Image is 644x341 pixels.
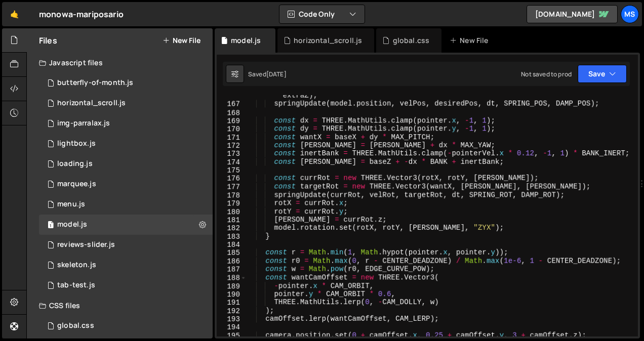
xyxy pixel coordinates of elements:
div: 16967/46887.css [39,316,213,336]
div: 170 [217,125,247,133]
div: 174 [217,158,247,166]
div: loading.js [57,159,93,168]
div: marquee.js [57,180,96,189]
div: monowa-mariposario [39,8,124,20]
a: ms [621,5,639,23]
div: Saved [248,70,287,78]
div: menu.js [57,200,85,209]
div: horizontal_scroll.js [57,99,126,108]
div: 168 [217,109,247,117]
div: 176 [217,175,247,183]
div: 183 [217,233,247,241]
div: 179 [217,199,247,207]
div: 195 [217,332,247,340]
div: skeleton.js [39,255,213,275]
div: 185 [217,249,247,257]
div: model.js [231,35,261,46]
div: Not saved to prod [521,70,572,78]
div: 184 [217,241,247,249]
div: 189 [217,282,247,290]
div: New File [450,35,492,46]
div: 173 [217,150,247,158]
div: [DATE] [266,70,287,78]
div: 16967/47456.js [39,275,213,295]
a: 🤙 [2,2,27,26]
h2: Files [39,35,57,46]
div: 178 [217,191,247,199]
div: 175 [217,166,247,175]
div: 188 [217,274,247,282]
div: 16967/46905.js [39,215,213,235]
div: 190 [217,290,247,299]
div: 180 [217,208,247,216]
div: 187 [217,266,247,274]
div: 16967/46875.js [39,73,213,93]
div: global.css [57,321,94,330]
div: 16967/46535.js [39,93,213,113]
div: global.css [393,35,430,46]
div: lightbox.js [57,139,96,148]
div: 16967/46536.js [39,235,213,255]
div: 169 [217,117,247,125]
div: 181 [217,216,247,224]
div: 186 [217,258,247,266]
div: CSS files [27,295,213,316]
div: 172 [217,142,247,150]
div: tab-test.js [57,281,95,290]
div: butterfly-of-month.js [57,78,133,88]
div: 191 [217,299,247,307]
div: 167 [217,100,247,108]
div: 192 [217,307,247,315]
button: Code Only [279,5,365,23]
div: 16967/46876.js [39,154,213,174]
button: New File [163,36,200,45]
div: reviews-slider.js [57,240,115,249]
div: 171 [217,134,247,142]
div: 182 [217,224,247,232]
div: 193 [217,315,247,323]
div: 194 [217,323,247,331]
div: horizontal_scroll.js [294,35,362,46]
div: img-parralax.js [39,113,213,134]
span: 1 [48,222,54,230]
div: img-parralax.js [57,119,110,128]
div: model.js [57,220,87,229]
div: 177 [217,183,247,191]
div: Javascript files [27,53,213,73]
div: 16967/46534.js [39,174,213,194]
div: 16967/46877.js [39,194,213,215]
button: Save [578,65,627,83]
div: skeleton.js [57,261,96,270]
a: [DOMAIN_NAME] [527,5,618,23]
div: 16967/47307.js [39,134,213,154]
